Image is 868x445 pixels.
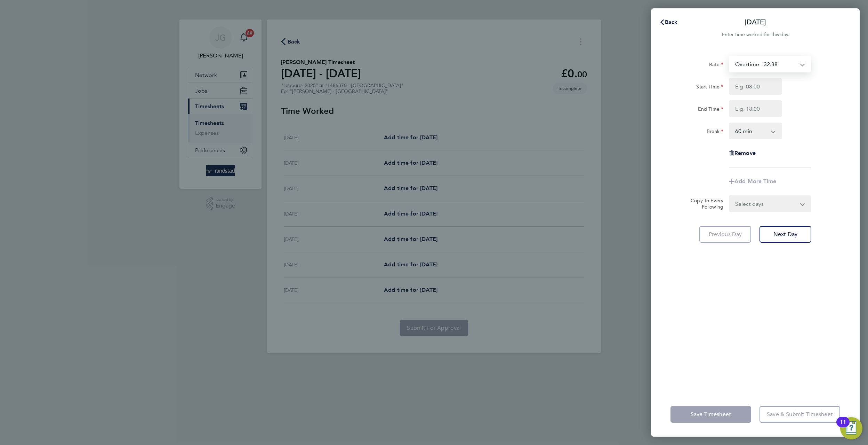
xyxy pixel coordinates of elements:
p: [DATE] [745,17,766,27]
button: Remove [729,150,756,156]
input: E.g. 18:00 [729,100,782,117]
span: Back [665,19,678,25]
span: Remove [734,150,756,156]
button: Open Resource Center, 11 new notifications [840,417,862,439]
span: Next Day [773,231,797,238]
button: Back [652,15,685,29]
label: Rate [709,61,723,70]
label: Copy To Every Following [685,197,723,210]
button: Next Day [759,226,811,243]
div: 11 [840,422,846,431]
div: Enter time worked for this day. [651,31,860,39]
label: Break [707,128,723,136]
label: End Time [698,106,723,114]
input: E.g. 08:00 [729,78,782,95]
label: Start Time [696,84,723,92]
